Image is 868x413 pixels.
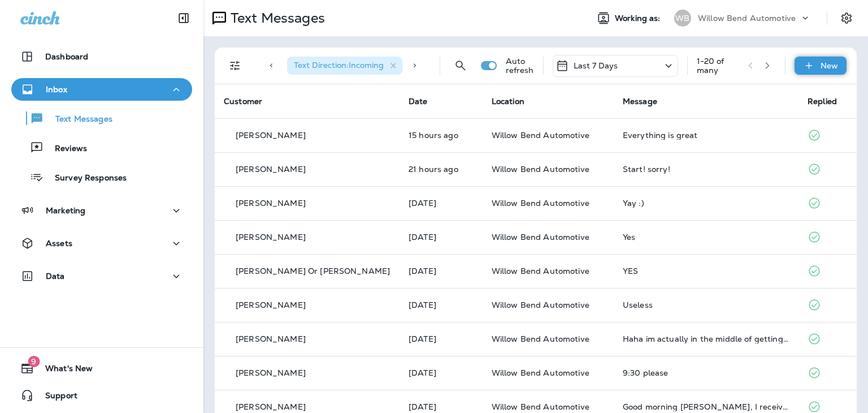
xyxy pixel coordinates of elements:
[674,10,691,27] div: WB
[44,114,112,125] p: Text Messages
[623,266,789,276] div: YES
[623,96,657,106] span: Message
[409,368,474,377] p: Oct 7, 2025 08:26 AM
[506,57,534,75] p: Auto refresh
[11,136,192,160] button: Reviews
[409,165,474,174] p: Oct 7, 2025 03:00 PM
[492,96,524,106] span: Location
[34,391,77,405] span: Support
[236,266,390,276] p: [PERSON_NAME] Or [PERSON_NAME]
[623,300,789,309] div: Useless
[168,7,199,29] button: Collapse Sidebar
[409,266,474,276] p: Oct 7, 2025 11:28 AM
[409,300,474,309] p: Oct 7, 2025 11:27 AM
[698,14,796,23] p: Willow Bend Automotive
[44,144,87,154] p: Reviews
[236,300,306,309] p: [PERSON_NAME]
[45,52,88,61] p: Dashboard
[226,10,325,27] p: Text Messages
[236,199,306,208] p: [PERSON_NAME]
[11,165,192,189] button: Survey Responses
[615,14,663,23] span: Working as:
[492,198,589,208] span: Willow Bend Automotive
[409,334,474,343] p: Oct 7, 2025 10:42 AM
[623,402,789,411] div: Good morning Cheri, I received the quote to sign. My husband is in a meeting until 8:30 then I wi...
[409,96,428,106] span: Date
[11,199,192,222] button: Marketing
[623,131,789,140] div: Everything is great
[449,54,472,77] button: Search Messages
[623,334,789,343] div: Haha im actually in the middle of getting a new car 😂 the repairs outweigh the value of the optim...
[236,368,306,377] p: [PERSON_NAME]
[11,106,192,130] button: Text Messages
[28,356,40,367] span: 9
[623,199,789,208] div: Yay :)
[44,173,127,184] p: Survey Responses
[294,60,384,70] span: Text Direction : Incoming
[492,164,589,174] span: Willow Bend Automotive
[821,61,838,70] p: New
[623,165,789,174] div: Start! sorry!
[697,57,739,75] div: 1 - 20 of many
[224,96,262,106] span: Customer
[836,8,857,28] button: Settings
[11,45,192,68] button: Dashboard
[492,130,589,140] span: Willow Bend Automotive
[236,334,306,343] p: [PERSON_NAME]
[46,272,65,281] p: Data
[492,300,589,310] span: Willow Bend Automotive
[808,96,837,106] span: Replied
[287,57,402,75] div: Text Direction:Incoming
[574,61,618,70] p: Last 7 Days
[34,364,93,377] span: What's New
[46,206,85,215] p: Marketing
[409,199,474,208] p: Oct 7, 2025 12:34 PM
[492,368,589,378] span: Willow Bend Automotive
[236,233,306,242] p: [PERSON_NAME]
[11,232,192,255] button: Assets
[409,131,474,140] p: Oct 7, 2025 08:51 PM
[11,78,192,101] button: Inbox
[492,334,589,344] span: Willow Bend Automotive
[236,165,306,174] p: [PERSON_NAME]
[46,239,72,248] p: Assets
[492,402,589,412] span: Willow Bend Automotive
[492,232,589,242] span: Willow Bend Automotive
[46,85,67,94] p: Inbox
[11,357,192,380] button: 9What's New
[623,233,789,242] div: Yes
[236,131,306,140] p: [PERSON_NAME]
[11,384,192,407] button: Support
[409,233,474,242] p: Oct 7, 2025 11:43 AM
[409,402,474,411] p: Oct 7, 2025 08:10 AM
[492,266,589,276] span: Willow Bend Automotive
[236,402,306,411] p: [PERSON_NAME]
[224,54,246,77] button: Filters
[623,368,789,377] div: 9:30 please
[11,265,192,287] button: Data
